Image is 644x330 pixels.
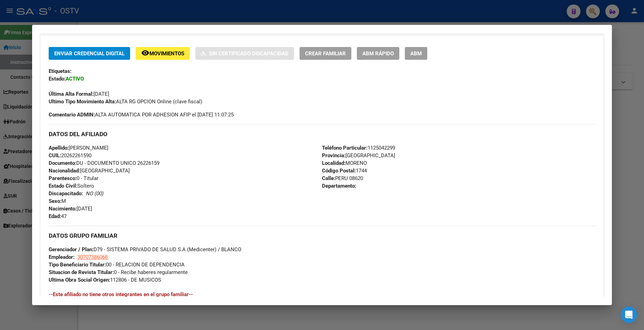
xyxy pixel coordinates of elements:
div: Datos de Empadronamiento [40,36,603,322]
button: Crear Familiar [300,47,351,60]
strong: Departamento: [322,183,356,189]
strong: Localidad: [322,160,345,166]
h3: DATOS GRUPO FAMILIAR [49,232,595,239]
strong: Teléfono Particular: [322,145,368,151]
button: Enviar Credencial Digital [49,47,130,60]
strong: Empleador: [49,254,75,260]
span: Crear Familiar [305,50,346,57]
strong: Gerenciador / Plan: [49,246,94,253]
span: ALTA RG OPCION Online (clave fiscal) [49,98,202,105]
span: ABM Rápido [362,50,394,57]
div: Open Intercom Messenger [621,307,637,323]
button: ABM [405,47,427,60]
span: Movimientos [149,50,184,57]
span: ALTA AUTOMATICA POR ADHESION AFIP el [DATE] 11:07:25 [49,111,234,119]
span: 0 - Recibe haberes regularmente [49,269,188,275]
span: ABM [410,50,422,57]
span: [DATE] [49,91,109,97]
strong: Sexo: [49,198,61,204]
strong: Ultima Obra Social Origen: [49,277,110,283]
strong: Nacimiento: [49,206,77,212]
span: M [49,198,66,204]
span: [DATE] [49,206,92,212]
button: Sin Certificado Discapacidad [195,47,294,60]
strong: CUIL: [49,152,61,159]
strong: Documento: [49,160,76,166]
strong: Etiquetas: [49,68,71,74]
strong: Comentario ADMIN: [49,112,95,118]
span: DU - DOCUMENTO UNICO 26226159 [49,160,159,166]
span: 1125042299 [322,145,395,151]
span: 20262261590 [49,152,91,159]
strong: Ultimo Tipo Movimiento Alta: [49,98,116,105]
strong: Provincia: [322,152,345,159]
span: [PERSON_NAME] [49,145,108,151]
strong: Apellido: [49,145,69,151]
i: NO (00) [86,190,103,197]
span: [GEOGRAPHIC_DATA] [49,168,130,174]
strong: Última Alta Formal: [49,91,94,97]
span: [GEOGRAPHIC_DATA] [322,152,395,159]
span: D79 - SISTEMA PRIVADO DE SALUD S.A (Medicenter) / BLANCO [49,246,241,253]
strong: Estado: [49,76,66,82]
button: Movimientos [136,47,190,60]
strong: Parentesco: [49,175,77,181]
span: 30707386068 [77,254,108,260]
span: Enviar Credencial Digital [54,50,125,57]
span: 0 - Titular [49,175,98,181]
strong: Calle: [322,175,335,181]
span: 00 - RELACION DE DEPENDENCIA [49,262,185,268]
strong: Tipo Beneficiario Titular: [49,262,106,268]
span: 1744 [322,168,367,174]
strong: Situacion de Revista Titular: [49,269,114,275]
span: PERU 08620 [322,175,363,181]
span: 112806 - DE MUSICOS [49,277,161,283]
strong: Edad: [49,213,61,219]
h3: DATOS DEL AFILIADO [49,130,595,138]
span: 47 [49,213,67,219]
span: Soltero [49,183,94,189]
button: ABM Rápido [357,47,399,60]
span: MORENO [322,160,367,166]
strong: Estado Civil: [49,183,77,189]
strong: Discapacitado: [49,190,83,197]
mat-icon: remove_red_eye [141,49,149,57]
span: Sin Certificado Discapacidad [209,50,289,57]
h4: --Este afiliado no tiene otros integrantes en el grupo familiar-- [49,291,595,298]
strong: ACTIVO [66,76,84,82]
strong: Código Postal: [322,168,356,174]
strong: Nacionalidad: [49,168,80,174]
